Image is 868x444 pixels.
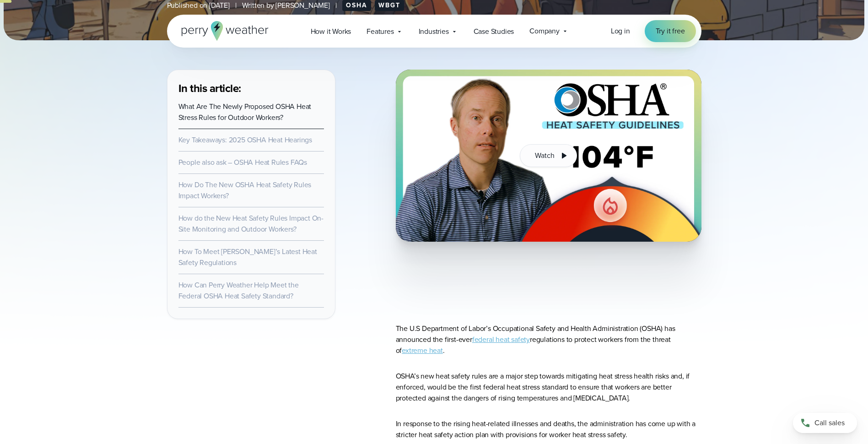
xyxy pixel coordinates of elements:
span: Try it free [656,26,685,37]
a: People also ask – OSHA Heat Rules FAQs [178,157,307,168]
button: Watch [520,144,577,167]
a: Case Studies [466,22,522,41]
span: Watch [535,150,554,161]
a: Key Takeaways: 2025 OSHA Heat Hearings [178,135,312,145]
a: How do the New Heat Safety Rules Impact On-Site Monitoring and Outdoor Workers? [178,213,323,234]
iframe: Listen to a Podcast on OSHA Heat Safety Rules Video [422,256,674,294]
a: extreme heat [402,345,443,356]
a: How To Meet [PERSON_NAME]’s Latest Heat Safety Regulations [178,246,317,268]
span: Call sales [814,417,845,428]
span: Case Studies [474,26,514,37]
span: How it Works [311,26,351,37]
p: The U.S Department of Labor’s Occupational Safety and Health Administration (OSHA) has announced ... [396,323,701,356]
a: Call sales [793,413,857,433]
a: How it Works [303,22,359,41]
a: How Do The New OSHA Heat Safety Rules Impact Workers? [178,179,312,201]
a: How Can Perry Weather Help Meet the Federal OSHA Heat Safety Standard? [178,280,299,301]
span: Industries [419,26,449,37]
a: What Are The Newly Proposed OSHA Heat Stress Rules for Outdoor Workers? [178,101,312,123]
a: Log in [611,26,630,37]
p: In response to the rising heat-related illnesses and deaths, the administration has come up with ... [396,418,701,440]
a: Try it free [645,20,696,42]
span: Features [367,26,394,37]
a: federal heat safety [472,334,530,345]
span: Company [529,26,560,37]
h3: In this article: [178,81,324,96]
p: OSHA’s new heat safety rules are a major step towards mitigating heat stress health risks and, if... [396,371,701,404]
